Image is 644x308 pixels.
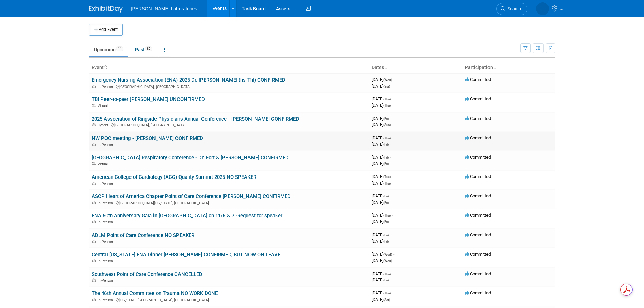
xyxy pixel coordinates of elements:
img: Hybrid Event [92,123,96,126]
a: Past86 [130,43,158,56]
span: [DATE] [372,161,389,166]
span: - [390,232,391,237]
span: (Wed) [383,78,392,82]
span: (Thu) [383,97,391,101]
span: (Fri) [383,233,389,237]
span: (Fri) [383,162,389,166]
span: Search [505,6,521,11]
a: Sort by Participation Type [493,65,496,70]
div: [US_STATE][GEOGRAPHIC_DATA], [GEOGRAPHIC_DATA] [92,297,366,302]
span: [DATE] [372,77,394,82]
span: - [392,96,393,101]
span: [DATE] [372,258,392,263]
span: [DATE] [372,271,393,276]
span: (Fri) [383,201,389,205]
img: In-Person Event [92,85,96,88]
div: [GEOGRAPHIC_DATA], [GEOGRAPHIC_DATA] [92,84,366,89]
img: In-Person Event [92,298,96,301]
img: Virtual Event [92,162,96,165]
a: [GEOGRAPHIC_DATA] Respiratory Conference - Dr. Fort & [PERSON_NAME] CONFIRMED [92,155,289,161]
span: - [392,135,393,140]
a: NW POC meeting - [PERSON_NAME] CONFIRMED [92,135,203,141]
span: Committed [465,174,491,179]
img: Tisha Davis [536,2,549,15]
span: - [392,271,393,276]
span: [DATE] [372,200,389,205]
span: [DATE] [372,297,390,302]
img: In-Person Event [92,220,96,223]
img: In-Person Event [92,240,96,243]
span: - [393,252,394,257]
span: Committed [465,77,491,82]
span: (Tue) [383,175,391,179]
span: (Thu) [383,136,391,140]
span: [DATE] [372,135,393,140]
span: (Fri) [383,194,389,198]
span: In-Person [98,240,115,244]
th: Event [89,62,369,73]
span: In-Person [98,182,115,186]
img: In-Person Event [92,259,96,262]
span: Committed [465,213,491,218]
span: - [390,116,391,121]
a: Search [496,3,527,15]
img: In-Person Event [92,143,96,146]
span: Virtual [98,162,110,166]
a: Upcoming14 [89,43,128,56]
span: (Fri) [383,220,389,224]
span: (Sat) [383,298,390,302]
span: Committed [465,252,491,257]
span: Committed [465,116,491,121]
a: Sort by Event Name [104,65,107,70]
a: American College of Cardiology (ACC) Quality Summit 2025 NO SPEAKER [92,174,256,180]
a: Sort by Start Date [384,65,387,70]
span: [DATE] [372,116,391,121]
img: Virtual Event [92,104,96,107]
a: Central [US_STATE] ENA Dinner [PERSON_NAME] CONFIRMED, BUT NOW ON LEAVE [92,252,280,258]
a: TBI Peer-to-peer [PERSON_NAME] UNCONFIRMED [92,96,205,102]
span: Committed [465,232,491,237]
div: [GEOGRAPHIC_DATA][US_STATE], [GEOGRAPHIC_DATA] [92,200,366,205]
span: (Thu) [383,272,391,276]
span: [DATE] [372,277,389,282]
span: [DATE] [372,84,390,89]
span: [DATE] [372,96,393,101]
span: (Fri) [383,240,389,243]
span: (Wed) [383,253,392,256]
a: ADLM Point of Care Conference NO SPEAKER [92,232,194,238]
span: 14 [116,46,123,51]
span: [DATE] [372,103,391,108]
span: [DATE] [372,174,393,179]
span: [DATE] [372,155,391,160]
span: [DATE] [372,213,393,218]
span: - [393,77,394,82]
span: In-Person [98,85,115,89]
span: Committed [465,155,491,160]
span: In-Person [98,143,115,147]
span: (Fri) [383,156,389,159]
span: [DATE] [372,122,391,127]
span: (Fri) [383,117,389,121]
a: Southwest Point of Care Conference CANCELLED [92,271,202,277]
th: Dates [369,62,462,73]
a: The 46th Annual Committee on Trauma NO WORK DONE [92,290,218,297]
span: (Fri) [383,143,389,146]
img: In-Person Event [92,182,96,185]
span: Virtual [98,104,110,108]
span: - [392,174,393,179]
span: [PERSON_NAME] Laboratories [131,6,197,11]
a: ASCP Heart of America Chapter Point of Care Conference [PERSON_NAME] CONFIRMED [92,193,291,199]
a: Emergency Nursing Association (ENA) 2025 Dr. [PERSON_NAME] (hs-TnI) CONFIRMED [92,77,285,83]
span: - [390,193,391,198]
span: [DATE] [372,252,394,257]
img: In-Person Event [92,201,96,204]
span: In-Person [98,298,115,302]
span: (Thu) [383,291,391,295]
th: Participation [462,62,555,73]
span: [DATE] [372,142,389,147]
span: (Sat) [383,85,390,88]
span: [DATE] [372,239,389,244]
span: In-Person [98,220,115,224]
div: [GEOGRAPHIC_DATA], [GEOGRAPHIC_DATA] [92,122,366,127]
a: ENA 50th Anniversary Gala in [GEOGRAPHIC_DATA] on 11/6 & 7 -Request for speaker [92,213,282,219]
